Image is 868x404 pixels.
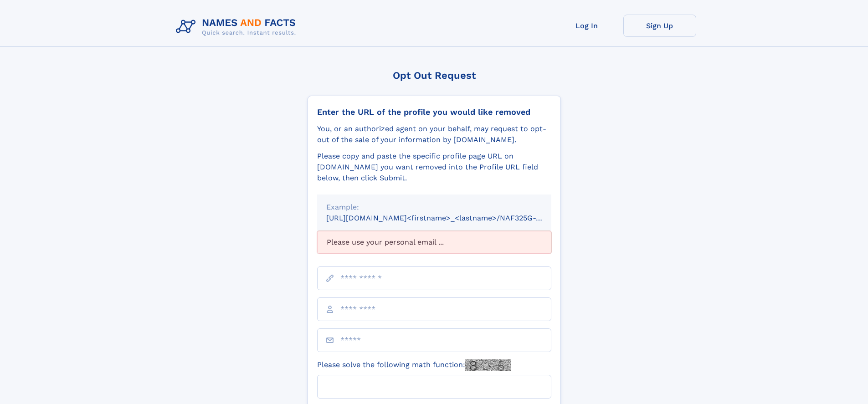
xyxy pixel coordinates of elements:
label: Please solve the following math function: [317,359,511,371]
div: Enter the URL of the profile you would like removed [317,107,551,117]
div: Please use your personal email ... [317,231,551,254]
div: You, or an authorized agent on your behalf, may request to opt-out of the sale of your informatio... [317,123,551,145]
img: Logo Names and Facts [172,15,303,39]
div: Opt Out Request [308,70,561,81]
div: Example: [326,202,542,213]
a: Log In [550,15,623,37]
div: Please copy and paste the specific profile page URL on [DOMAIN_NAME] you want removed into the Pr... [317,151,551,184]
a: Sign Up [623,15,696,37]
small: [URL][DOMAIN_NAME]<firstname>_<lastname>/NAF325G-xxxxxxxx [326,214,569,222]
